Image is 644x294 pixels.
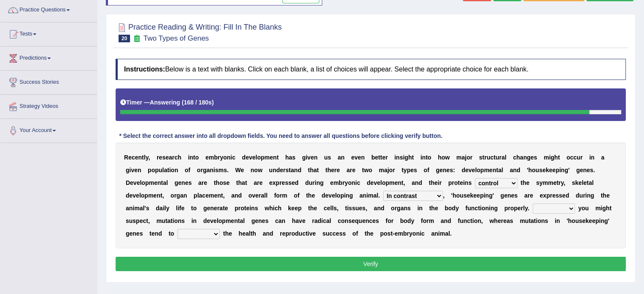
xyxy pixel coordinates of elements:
b: h [528,167,532,173]
b: s [414,167,417,173]
a: Tests [0,22,97,44]
b: 168 / 180s [184,99,212,106]
b: g [203,167,207,173]
b: l [166,179,168,186]
b: o [442,154,445,161]
b: c [490,154,494,161]
b: p [145,179,149,186]
b: s [285,179,288,186]
b: e [549,167,553,173]
b: o [257,154,261,161]
b: e [311,154,314,161]
b: n [251,167,254,173]
b: i [549,154,550,161]
b: a [520,154,523,161]
b: n [351,179,355,186]
b: m [265,154,270,161]
b: r [334,167,336,173]
b: a [289,154,292,161]
b: ) [212,99,214,106]
b: e [580,167,583,173]
b: i [213,167,215,173]
b: o [195,154,199,161]
b: W [235,167,240,173]
b: t [289,167,291,173]
b: e [382,154,386,161]
b: o [428,154,431,161]
b: n [523,154,527,161]
b: g [564,167,568,173]
b: n [273,167,276,173]
b: R [124,154,128,161]
b: e [205,154,209,161]
b: n [591,154,594,161]
b: s [224,167,227,173]
b: d [276,167,280,173]
b: e [166,154,169,161]
b: o [152,167,155,173]
h4: Below is a text with blanks. Click on each blank, a list of choices will appear. Select the appro... [116,59,626,80]
b: n [341,154,345,161]
b: e [531,154,534,161]
b: e [259,179,263,186]
b: r [157,154,159,161]
b: h [310,167,314,173]
b: c [232,154,235,161]
b: v [133,179,137,186]
b: r [172,154,174,161]
b: a [462,154,465,161]
b: n [316,179,320,186]
b: o [368,167,372,173]
small: Two Types of Genes [144,34,209,42]
b: y [220,154,223,161]
a: Strategy Videos [0,95,97,116]
b: o [423,167,427,173]
b: n [294,167,298,173]
b: s [288,179,292,186]
b: i [403,154,405,161]
b: s [285,167,289,173]
b: o [197,167,201,173]
b: u [536,167,539,173]
b: e [185,179,188,186]
b: e [130,179,133,186]
b: s [292,154,296,161]
b: w [258,167,263,173]
b: g [302,154,306,161]
b: s [479,154,482,161]
b: n [513,167,517,173]
b: e [137,179,140,186]
b: n [190,154,193,161]
b: u [324,154,328,161]
b: n [314,154,318,161]
b: c [357,179,360,186]
b: e [552,167,556,173]
b: s [162,154,166,161]
b: s [450,167,453,173]
b: j [465,154,467,161]
b: u [269,167,273,173]
b: a [313,167,317,173]
b: h [438,154,442,161]
b: g [436,167,439,173]
b: n [138,167,141,173]
b: v [468,167,472,173]
b: ' [527,167,528,173]
b: e [587,167,590,173]
b: Answering [150,99,180,106]
a: Success Stories [0,71,97,92]
b: n [583,167,587,173]
b: n [396,154,400,161]
b: ( [182,99,184,106]
b: m [456,154,462,161]
b: o [467,154,470,161]
b: u [486,154,490,161]
b: o [348,179,352,186]
b: i [355,179,357,186]
b: o [185,167,188,173]
b: g [527,154,531,161]
b: e [252,154,256,161]
small: Exam occurring question [132,35,141,43]
b: h [178,154,182,161]
b: g [550,154,554,161]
